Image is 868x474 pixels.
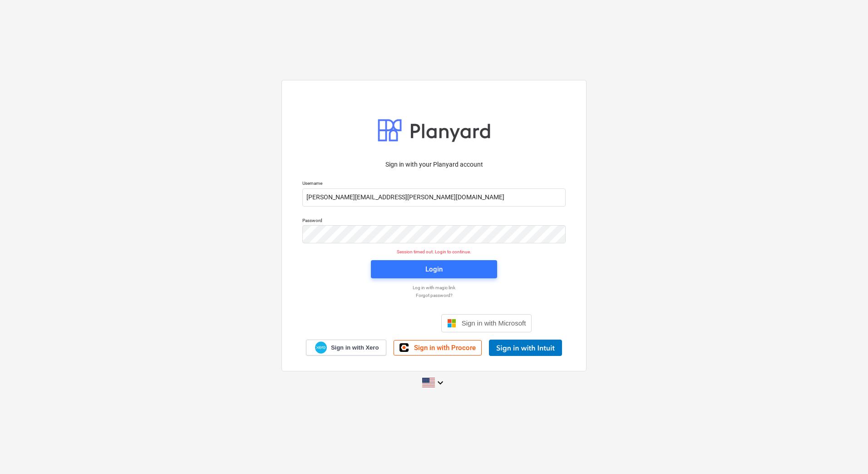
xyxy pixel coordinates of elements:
p: Session timed out. Login to continue. [297,249,571,255]
i: keyboard_arrow_down [435,377,446,388]
p: Password [302,217,566,225]
iframe: Chat Widget [823,430,868,474]
a: Sign in with Procore [394,340,482,355]
a: Forgot password? [298,292,570,298]
a: Sign in with Xero [306,340,387,355]
span: Sign in with Microsoft [462,319,526,327]
span: Sign in with Procore [414,344,476,352]
button: Login [371,260,497,278]
iframe: Poga Pierakstīties ar Google kontu [332,313,439,333]
p: Username [302,180,566,188]
img: Microsoft logo [447,319,456,328]
span: Sign in with Xero [331,344,379,352]
img: Xero logo [315,341,327,354]
a: Log in with magic link [298,285,570,291]
div: Login [425,263,443,275]
p: Sign in with your Planyard account [302,160,566,169]
input: Username [302,188,566,207]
